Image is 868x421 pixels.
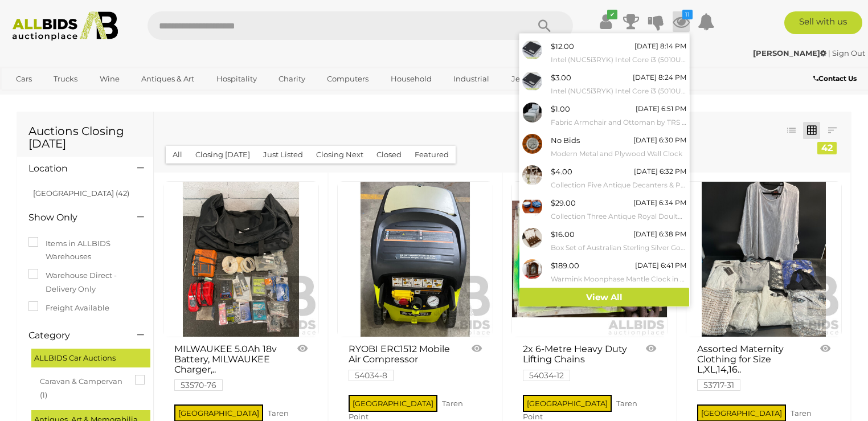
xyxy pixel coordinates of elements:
[511,181,668,337] a: 2x 6-Metre Heavy Duty Lifting Chains
[28,269,142,296] label: Warehouse Direct - Delivery Only
[635,259,686,272] div: [DATE] 6:41 PM
[551,167,572,176] span: $4.00
[633,197,686,209] div: [DATE] 6:34 PM
[828,48,830,58] span: |
[92,70,127,88] a: Wine
[522,197,542,216] img: 53913-19a.jpg
[349,344,462,379] a: RYOBI ERC1512 Mobile Air Compressor 54034-8
[551,198,576,207] span: $29.00
[166,146,189,164] button: All
[686,181,842,337] a: Assorted Maternity Clothing for Size L,XL,14,16,18 Includes Poppy Girl , the Mother Land, Carolin...
[46,70,85,88] a: Trucks
[522,228,542,248] img: 53913-151a.jpg
[697,344,811,390] a: Assorted Maternity Clothing for Size L,XL,14,16.. 53717-31
[784,11,862,34] a: Sell with us
[522,259,542,279] img: 53538-119a.jpg
[519,68,689,100] a: $3.00 [DATE] 8:24 PM Intel (NUC5i3RYK) Intel Core i3 (5010U) 2.10GHz 2-Core CPU NUC w/ Power Supply
[28,330,120,341] h4: Category
[28,301,109,314] label: Freight Available
[634,165,686,178] div: [DATE] 6:32 PM
[522,165,542,185] img: 53913-110a.jpg
[522,71,542,91] img: 48545-373a.jpg
[813,74,857,83] b: Contact Us
[370,146,408,164] button: Closed
[522,134,542,154] img: 53538-120a.jpg
[753,48,826,58] strong: [PERSON_NAME]
[832,48,865,58] a: Sign Out
[551,179,686,191] small: Collection Five Antique Decanters & Pitchers with Stoppers Along with Antique Green Glass Goblet ...
[28,164,120,174] h4: Location
[320,70,376,88] a: Computers
[682,10,693,19] i: 11
[9,88,104,107] a: [GEOGRAPHIC_DATA]
[551,230,575,239] span: $16.00
[33,189,129,198] a: [GEOGRAPHIC_DATA] (42)
[597,11,615,32] a: ✔
[551,242,686,254] small: Box Set of Australian Sterling Silver Golfing Tea Spoons, Marked F&R, Fairfax & [PERSON_NAME], ST...
[813,72,859,85] a: Contact Us
[636,103,686,115] div: [DATE] 6:51 PM
[551,148,686,160] small: Modern Metal and Plywood Wall Clock
[551,273,686,285] small: Warmink Moonphase Mantle Clock in Timber Case
[519,194,689,225] a: $29.00 [DATE] 6:34 PM Collection Three Antique Royal Doulton Willow Blue & White Porcelain
[551,261,579,270] span: $189.00
[504,70,554,88] a: Jewellery
[28,212,120,223] h4: Show Only
[446,70,497,88] a: Industrial
[551,210,686,223] small: Collection Three Antique Royal Doulton Willow Blue & White Porcelain
[134,70,202,88] a: Antiques & Art
[551,104,570,113] span: $1.00
[519,225,689,256] a: $16.00 [DATE] 6:38 PM Box Set of Australian Sterling Silver Golfing Tea Spoons, Marked F&R, Fairf...
[633,228,686,240] div: [DATE] 6:38 PM
[6,11,124,41] img: Allbids.com.au
[516,11,573,40] button: Search
[551,42,574,51] span: $12.00
[9,70,39,88] a: Cars
[522,103,542,122] img: 53917-2a.JPG
[28,125,142,150] h1: Auctions Closing [DATE]
[551,85,686,97] small: Intel (NUC5i3RYK) Intel Core i3 (5010U) 2.10GHz 2-Core CPU NUC w/ Power Supply
[28,237,142,264] label: Items in ALLBIDS Warehouses
[519,131,689,162] a: No Bids [DATE] 6:30 PM Modern Metal and Plywood Wall Clock
[551,73,571,82] span: $3.00
[551,54,686,66] small: Intel (NUC5i3RYK) Intel Core i3 (5010U) 2.10GHz 2-Core CPU NUC w/ Power Supply
[519,100,689,131] a: $1.00 [DATE] 6:51 PM Fabric Armchair and Ottoman by TRS Furniture
[753,48,828,58] a: [PERSON_NAME]
[408,146,456,164] button: Featured
[519,162,689,194] a: $4.00 [DATE] 6:32 PM Collection Five Antique Decanters & Pitchers with Stoppers Along with Antiqu...
[634,40,686,52] div: [DATE] 8:14 PM
[551,116,686,129] small: Fabric Armchair and Ottoman by TRS Furniture
[817,142,837,154] div: 42
[174,344,288,390] a: MILWAUKEE 5.0Ah 18v Battery, MILWAUKEE Charger,.. 53570-76
[519,288,689,308] a: View All
[256,146,310,164] button: Just Listed
[209,70,264,88] a: Hospitality
[189,146,257,164] button: Closing [DATE]
[607,10,617,19] i: ✔
[633,71,686,84] div: [DATE] 8:24 PM
[163,181,319,337] a: MILWAUKEE 5.0Ah 18v Battery, MILWAUKEE Charger, AEG Charger and Assorted Bolts, Nuts, Washers and...
[31,349,150,367] div: ALLBIDS Car Auctions
[519,37,689,68] a: $12.00 [DATE] 8:14 PM Intel (NUC5i3RYK) Intel Core i3 (5010U) 2.10GHz 2-Core CPU NUC w/ Power Supply
[673,11,690,32] a: 11
[551,136,580,145] span: No Bids
[271,70,313,88] a: Charity
[337,181,493,337] a: RYOBI ERC1512 Mobile Air Compressor
[633,134,686,146] div: [DATE] 6:30 PM
[40,372,125,402] span: Caravan & Campervan (1)
[522,40,542,60] img: 48545-372a.jpg
[519,256,689,288] a: $189.00 [DATE] 6:41 PM Warmink Moonphase Mantle Clock in Timber Case
[523,344,637,379] a: 2x 6-Metre Heavy Duty Lifting Chains 54034-12
[383,70,439,88] a: Household
[309,146,370,164] button: Closing Next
